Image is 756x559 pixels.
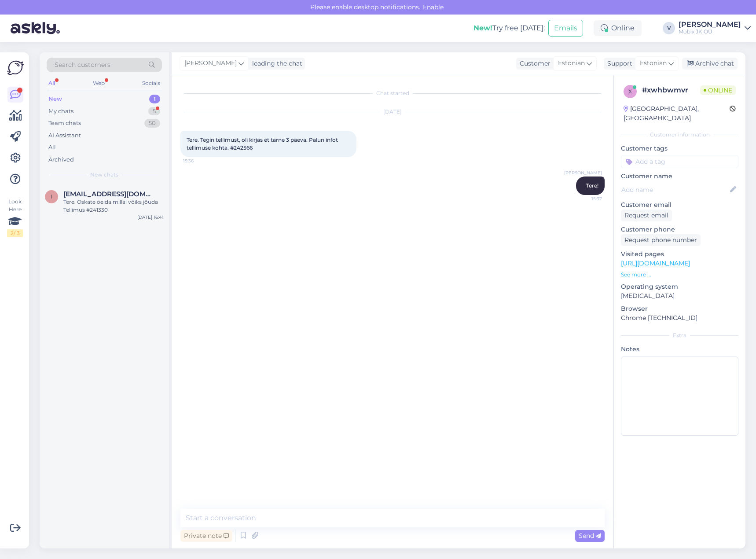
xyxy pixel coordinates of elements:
[48,95,62,103] div: New
[621,259,690,267] a: [URL][DOMAIN_NAME]
[663,22,675,34] div: V
[642,85,700,96] div: # xwhbwmvr
[621,271,738,279] p: See more ...
[564,169,602,176] span: [PERSON_NAME]
[184,59,237,68] span: [PERSON_NAME]
[48,143,56,152] div: All
[558,59,585,68] span: Estonian
[579,532,601,540] span: Send
[90,171,118,179] span: New chats
[48,131,81,140] div: AI Assistant
[569,195,602,202] span: 15:37
[621,234,701,246] div: Request phone number
[473,24,492,32] b: New!
[621,144,738,153] p: Customer tags
[180,89,605,97] div: Chat started
[679,28,741,35] div: Mobix JK OÜ
[621,185,728,195] input: Add name
[621,250,738,259] p: Visited pages
[63,190,155,198] span: indrek155@gmail.com
[140,77,162,89] div: Socials
[148,107,160,116] div: 5
[682,58,738,70] div: Archive chat
[586,182,598,189] span: Tere!
[187,136,339,151] span: Tere. Tegin tellimust, oli kirjas et tarne 3 päeva. Palun infot tellimuse kohta. #242566
[604,59,632,68] div: Support
[7,198,23,237] div: Look Here
[621,282,738,291] p: Operating system
[473,23,545,33] div: Try free [DATE]:
[7,59,24,76] img: Askly Logo
[621,225,738,234] p: Customer phone
[621,155,738,168] input: Add a tag
[91,77,106,89] div: Web
[180,108,605,116] div: [DATE]
[621,291,738,301] p: [MEDICAL_DATA]
[679,21,751,35] a: [PERSON_NAME]Mobix JK OÜ
[63,198,164,214] div: Tere. Oskate öelda millal võiks jõuda Tellimus #241330
[621,172,738,181] p: Customer name
[420,3,446,11] span: Enable
[679,21,741,28] div: [PERSON_NAME]
[48,155,74,164] div: Archived
[7,229,23,237] div: 2 / 3
[700,85,736,95] span: Online
[144,119,160,128] div: 50
[621,331,738,339] div: Extra
[516,59,550,68] div: Customer
[624,104,730,123] div: [GEOGRAPHIC_DATA], [GEOGRAPHIC_DATA]
[621,304,738,313] p: Browser
[137,214,164,221] div: [DATE] 16:41
[51,193,52,200] span: i
[183,158,216,164] span: 15:36
[621,131,738,139] div: Customer information
[48,107,73,116] div: My chats
[249,59,302,68] div: leading the chat
[149,95,160,103] div: 1
[594,20,642,36] div: Online
[55,60,110,70] span: Search customers
[640,59,667,68] span: Estonian
[621,313,738,323] p: Chrome [TECHNICAL_ID]
[180,530,232,542] div: Private note
[621,210,672,221] div: Request email
[548,20,583,37] button: Emails
[48,119,81,128] div: Team chats
[621,200,738,210] p: Customer email
[621,345,738,354] p: Notes
[47,77,57,89] div: All
[628,88,632,95] span: x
